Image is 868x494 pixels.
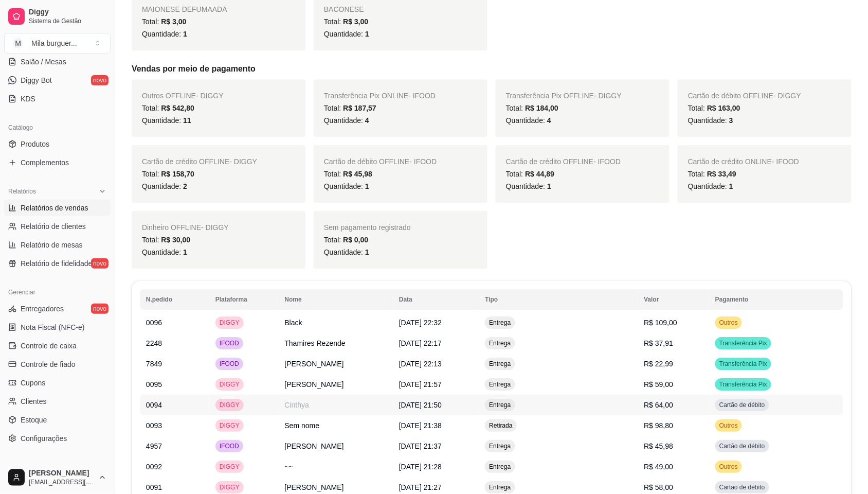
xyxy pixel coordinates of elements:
span: Outros [717,463,740,471]
span: Quantidade: [324,30,369,38]
h5: Vendas por meio de pagamento [132,63,852,75]
td: Black [279,312,393,333]
span: Relatórios de vendas [21,203,88,213]
span: Relatório de mesas [21,240,83,250]
span: M [13,38,23,48]
td: ~~ [279,456,393,477]
span: R$ 3,00 [343,17,368,26]
span: [DATE] 22:32 [399,319,442,327]
span: R$ 59,00 [644,380,674,389]
a: Entregadoresnovo [4,301,111,317]
span: Quantidade: [324,248,369,256]
span: 2248 [146,339,162,347]
span: Controle de caixa [21,341,77,351]
th: Data [393,289,479,310]
span: [DATE] 22:13 [399,360,442,368]
span: IFOOD [218,442,241,450]
span: R$ 0,00 [343,236,368,244]
span: Total: [142,104,194,112]
a: Configurações [4,430,111,447]
td: [PERSON_NAME] [279,436,393,456]
span: Quantidade: [688,116,733,125]
span: Outros OFFLINE - DIGGY [142,92,224,100]
span: R$ 158,70 [161,170,194,178]
span: R$ 187,57 [343,104,376,112]
a: Produtos [4,136,111,152]
span: BACONESE [324,5,364,13]
span: R$ 30,00 [161,236,190,244]
span: 0091 [146,483,162,491]
span: Entregadores [21,304,64,314]
span: R$ 58,00 [644,483,674,491]
span: 0095 [146,380,162,389]
span: Quantidade: [142,248,187,256]
span: Diggy Bot [21,75,52,85]
a: Estoque [4,412,111,428]
span: Diggy [29,8,106,17]
span: Outros [717,421,740,430]
a: Salão / Mesas [4,54,111,70]
span: DIGGY [218,380,242,389]
a: Relatório de mesas [4,237,111,253]
span: Quantidade: [506,116,551,125]
span: Cartão de crédito OFFLINE - DIGGY [142,157,257,166]
span: Cupons [21,378,45,388]
span: Quantidade: [142,182,187,190]
td: [PERSON_NAME] [279,354,393,374]
span: Entrega [487,463,513,471]
span: IFOOD [218,339,241,347]
span: DIGGY [218,463,242,471]
span: DIGGY [218,401,242,409]
span: 1 [365,30,369,38]
span: DIGGY [218,319,242,327]
span: R$ 45,98 [343,170,372,178]
th: Plataforma [209,289,279,310]
th: Valor [638,289,710,310]
span: Quantidade: [324,116,369,125]
span: Outros [717,319,740,327]
span: KDS [21,94,35,104]
span: Cartão de débito [717,483,767,491]
span: Cartão de crédito OFFLINE - IFOOD [506,157,621,166]
span: Nota Fiscal (NFC-e) [21,322,84,332]
span: 1 [365,248,369,256]
span: Entrega [487,319,513,327]
th: N.pedido [140,289,209,310]
span: Transferência Pix [717,360,769,368]
span: [DATE] 22:17 [399,339,442,347]
span: DIGGY [218,421,242,430]
a: Complementos [4,154,111,171]
span: [DATE] 21:37 [399,442,442,450]
span: Total: [324,104,376,112]
span: 4 [365,116,369,125]
span: 2 [183,182,187,190]
button: [PERSON_NAME][EMAIL_ADDRESS][DOMAIN_NAME] [4,465,111,490]
span: [DATE] 21:27 [399,483,442,491]
span: Entrega [487,442,513,450]
span: Relatórios [8,187,36,196]
span: Quantidade: [142,116,191,125]
span: 4957 [146,442,162,450]
span: 4 [547,116,551,125]
span: Entrega [487,380,513,389]
div: Gerenciar [4,284,111,301]
span: Sem pagamento registrado [324,223,411,232]
span: R$ 33,49 [707,170,736,178]
span: R$ 542,80 [161,104,194,112]
span: Cartão de débito OFFLINE - DIGGY [688,92,801,100]
span: Total: [324,170,372,178]
span: Produtos [21,139,49,149]
span: [DATE] 21:38 [399,421,442,430]
span: 3 [729,116,733,125]
span: R$ 49,00 [644,463,674,471]
a: DiggySistema de Gestão [4,4,111,29]
span: Transferência Pix ONLINE - IFOOD [324,92,436,100]
a: KDS [4,91,111,107]
span: Total: [688,104,740,112]
span: 0092 [146,463,162,471]
span: Transferência Pix [717,380,769,389]
a: Relatório de fidelidadenovo [4,255,111,272]
a: Controle de fiado [4,356,111,373]
span: Total: [142,170,194,178]
span: R$ 37,91 [644,339,674,347]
